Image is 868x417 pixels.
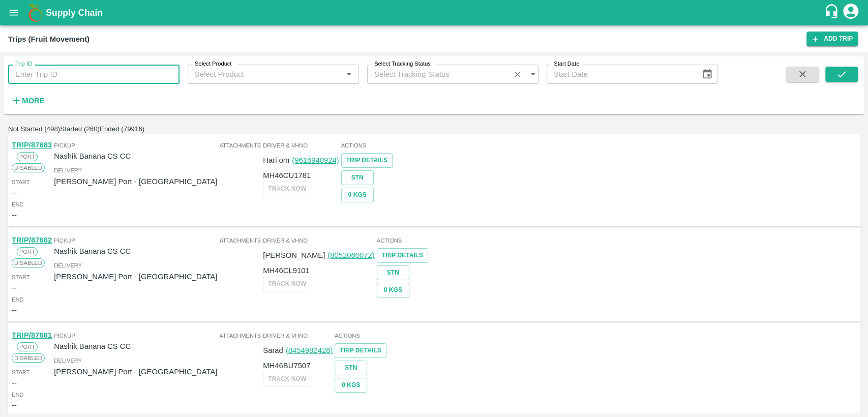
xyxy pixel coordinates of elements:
button: 0 Kgs [377,283,409,297]
button: Started (260) [60,125,100,133]
strong: More [22,97,45,105]
span: End [12,201,24,207]
span: End [12,392,24,398]
div: account of current user [842,2,860,23]
span: Sarad [263,346,283,354]
button: open drawer [2,1,25,24]
button: Open [526,68,540,81]
label: Select Tracking Status [374,60,431,68]
span: Disabled [12,353,45,363]
a: Trip Details [377,248,428,263]
button: Clear [508,66,526,83]
a: Add Trip [806,32,858,46]
span: Port [17,247,38,256]
div: customer-support [824,4,842,22]
span: Pickup [54,237,75,244]
span: Actions [335,333,360,339]
a: STN [335,361,367,375]
p: Nashik Banana CS CC [54,246,217,257]
input: Select Product [191,68,339,81]
div: -- [12,282,32,293]
div: -- [12,305,32,316]
div: -- [12,400,32,411]
button: 0 Kgs [341,188,374,202]
span: Delivery [54,167,82,173]
a: STN [377,265,409,280]
p: Nashik Banana CS CC [54,341,217,352]
span: Attachments [219,333,261,339]
a: TRIP/87681 [12,331,52,339]
span: Start [12,179,29,185]
a: (8052060072) [327,251,374,259]
p: Nashik Banana CS CC [54,151,217,162]
a: (9616940924) [292,156,339,164]
p: MH46CU1781 [263,170,335,181]
button: More [8,92,47,109]
a: STN [341,170,374,185]
span: Delivery [54,262,82,269]
div: -- [12,377,32,389]
p: [PERSON_NAME] Port - [GEOGRAPHIC_DATA] [54,366,217,377]
span: Pickup [54,142,75,148]
div: -- [12,210,32,221]
label: Start Date [554,60,579,68]
span: Pickup [54,333,75,339]
a: Supply Chain [46,6,824,20]
b: Supply Chain [46,8,103,18]
span: Delivery [54,358,82,364]
input: Select Tracking Status [367,65,505,84]
a: TRIP/87683 [12,141,52,149]
p: [PERSON_NAME] Port - [GEOGRAPHIC_DATA] [54,176,217,187]
div: Trips (Fruit Movement) [8,33,89,46]
span: Actions [341,142,366,148]
span: End [12,296,24,303]
a: (8454982426) [286,346,333,354]
span: [PERSON_NAME] [263,251,325,259]
button: Choose date [698,65,717,84]
a: Trip Details [335,343,386,358]
span: Port [17,342,38,351]
img: logo [25,3,46,23]
button: Ended (79916) [100,125,144,133]
span: Hari om [263,156,289,164]
span: Disabled [12,258,45,267]
span: Start [12,274,29,280]
span: Start [12,369,29,375]
span: Driver & VHNo [263,333,308,339]
p: [PERSON_NAME] Port - [GEOGRAPHIC_DATA] [54,271,217,282]
span: Attachments [219,142,261,148]
input: Enter Trip ID [8,65,179,84]
span: Port [17,152,38,161]
span: Disabled [12,163,45,172]
p: MH46BU7507 [263,360,328,371]
div: -- [12,187,32,198]
button: Not Started (498) [8,125,60,133]
p: MH46CL9101 [263,265,371,276]
input: Start Date [547,65,694,84]
span: Attachments [219,237,261,244]
button: Open [342,68,355,81]
label: Trip ID [15,60,32,68]
span: Driver & VHNo [263,237,308,244]
a: Trip Details [341,153,393,168]
span: Driver & VHNo [263,142,308,148]
a: TRIP/87682 [12,236,52,244]
label: Select Product [195,60,231,68]
button: 0 Kgs [335,378,367,393]
span: Actions [377,237,402,244]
